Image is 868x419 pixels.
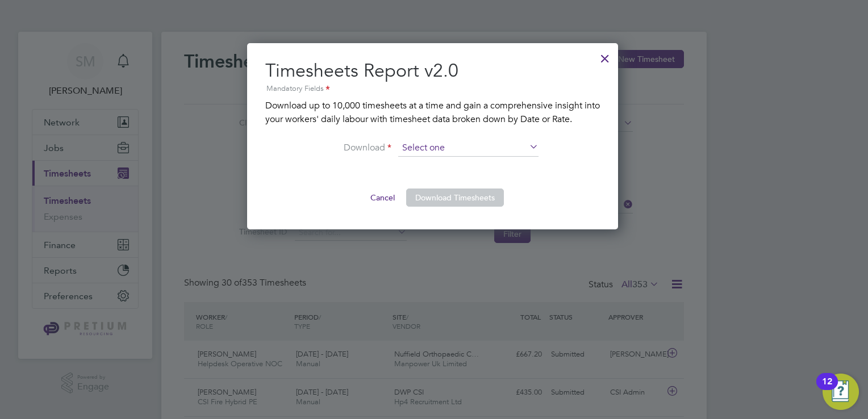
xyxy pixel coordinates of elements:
[406,188,504,207] button: Download Timesheets
[265,99,600,126] p: Download up to 10,000 timesheets at a time and gain a comprehensive insight into your workers' da...
[265,83,600,95] div: Mandatory Fields
[265,59,600,95] h2: Timesheets Report v2.0
[306,141,391,154] label: Download
[361,188,404,207] button: Cancel
[822,382,832,396] div: 12
[823,374,859,410] button: Open Resource Center, 12 new notifications
[398,140,539,157] input: Select one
